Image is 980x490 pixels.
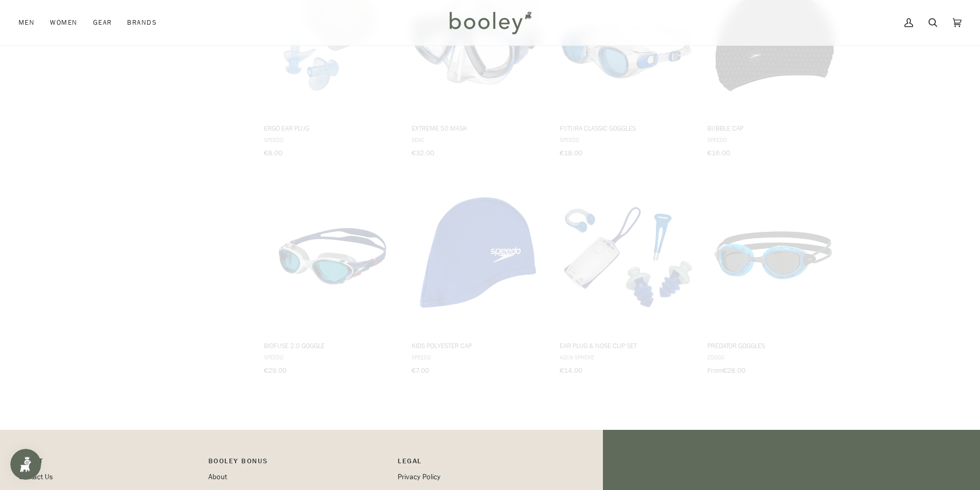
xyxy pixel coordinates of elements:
[19,456,198,471] p: Pipeline_Footer Main
[93,17,112,28] span: Gear
[445,8,535,38] img: Booley
[10,449,41,480] iframe: Button to open loyalty program pop-up
[398,456,577,471] p: Pipeline_Footer Sub
[208,472,227,482] a: About
[208,456,388,471] p: Booley Bonus
[19,17,34,28] span: Men
[127,17,157,28] span: Brands
[50,17,77,28] span: Women
[398,472,440,482] a: Privacy Policy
